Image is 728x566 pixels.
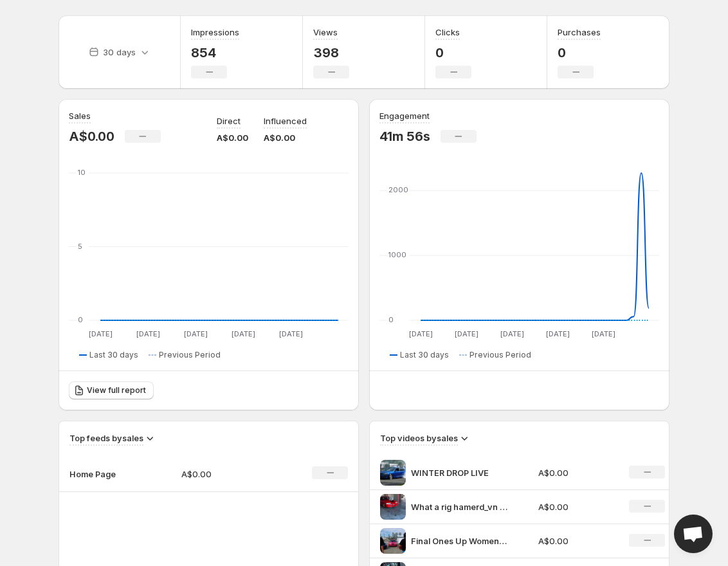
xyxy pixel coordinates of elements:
[87,385,146,396] span: View full report
[674,515,713,553] div: Open chat
[191,45,239,60] p: 854
[388,185,408,194] text: 2000
[546,329,570,338] text: [DATE]
[217,114,241,127] p: Direct
[78,168,86,177] text: 10
[264,131,307,144] p: A$0.00
[159,350,221,360] span: Previous Period
[69,109,91,122] h3: Sales
[380,460,406,486] img: WINTER DROP LIVE
[400,350,449,360] span: Last 30 days
[500,329,524,338] text: [DATE]
[89,329,113,338] text: [DATE]
[411,466,507,479] p: WINTER DROP LIVE
[313,26,338,39] h3: Views
[217,131,248,144] p: A$0.00
[380,432,458,444] h3: Top videos by sales
[103,46,136,59] p: 30 days
[380,528,406,554] img: Final Ones Up Womens shirts Cars
[538,466,614,479] p: A$0.00
[78,315,83,324] text: 0
[69,381,154,399] a: View full report
[455,329,478,338] text: [DATE]
[469,350,531,360] span: Previous Period
[411,500,507,513] p: What a rig hamerd_vn ONESUP
[558,45,601,60] p: 0
[538,534,614,547] p: A$0.00
[388,250,406,259] text: 1000
[181,468,273,480] p: A$0.00
[592,329,615,338] text: [DATE]
[380,494,406,520] img: What a rig hamerd_vn ONESUP
[279,329,303,338] text: [DATE]
[538,500,614,513] p: A$0.00
[264,114,307,127] p: Influenced
[69,468,134,480] p: Home Page
[89,350,138,360] span: Last 30 days
[435,45,471,60] p: 0
[379,109,430,122] h3: Engagement
[78,242,82,251] text: 5
[69,129,114,144] p: A$0.00
[558,26,601,39] h3: Purchases
[136,329,160,338] text: [DATE]
[411,534,507,547] p: Final Ones Up Womens shirts Cars
[409,329,433,338] text: [DATE]
[232,329,255,338] text: [DATE]
[388,315,394,324] text: 0
[313,45,349,60] p: 398
[191,26,239,39] h3: Impressions
[379,129,430,144] p: 41m 56s
[435,26,460,39] h3: Clicks
[69,432,143,444] h3: Top feeds by sales
[184,329,208,338] text: [DATE]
